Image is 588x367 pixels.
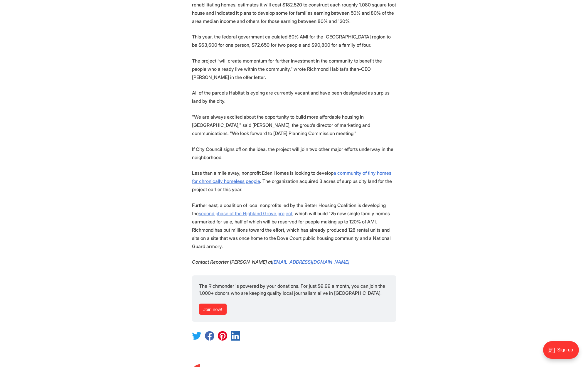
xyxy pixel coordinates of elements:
a: [EMAIL_ADDRESS][DOMAIN_NAME] [272,259,349,265]
p: Further east, a coalition of local nonprofits led by the Better Housing Coalition is developing t... [192,201,396,250]
p: If City Council signs off on the idea, the project will join two other major efforts underway in ... [192,145,396,161]
p: This year, the federal government calculated 80% AMI for the [GEOGRAPHIC_DATA] region to be $63,6... [192,33,396,49]
iframe: portal-trigger [538,338,588,367]
a: second phase of the Highland Grove project [199,211,292,216]
p: "We are always excited about the opportunity to build more affordable housing in [GEOGRAPHIC_DATA... [192,113,396,137]
em: Contact Reporter [PERSON_NAME] at [192,259,272,265]
a: Join now! [199,304,227,315]
span: The Richmonder is powered by your donations. For just $9.99 a month, you can join the 1,000+ dono... [199,283,386,296]
p: The project “will create momentum for further investment in the community to benefit the people w... [192,57,396,81]
p: Less than a mile away, nonprofit Eden Homes is looking to develop . The organization acquired 3 a... [192,169,396,193]
p: All of the parcels Habitat is eyeing are currently vacant and have been designated as surplus lan... [192,89,396,105]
